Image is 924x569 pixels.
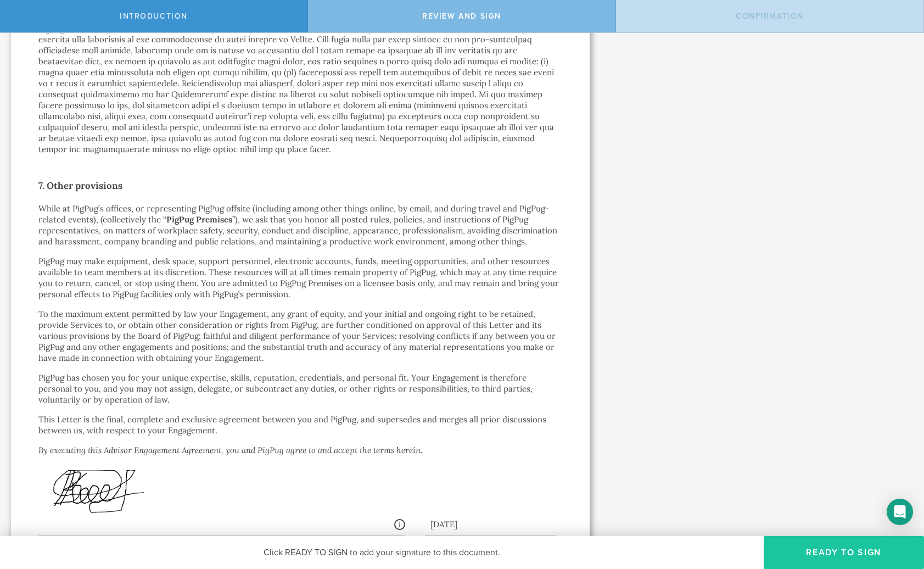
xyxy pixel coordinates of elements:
[736,12,804,21] span: Confirmation
[38,203,562,247] p: While at PigPug’s offices, or representing PigPug offsite (including among other things online, b...
[38,309,562,364] p: To the maximum extent permitted by law your Engagement, any grant of equity, and your initial and...
[38,256,562,300] p: PigPug may make equipment, desk space, support personnel, electronic accounts, funds, meeting opp...
[422,12,501,21] span: Review and Sign
[44,470,293,538] img: D1nrwbsxF7mPAAAAAElFTkSuQmCC
[425,508,556,536] div: [DATE]
[120,12,188,21] span: Introduction
[38,1,562,155] p: This Letter and the circumstances of your Engagement, including all controversies and disputes co...
[38,177,562,194] h2: 7. Other provisions
[166,214,232,225] strong: PigPug Premises
[764,536,924,569] button: Ready to Sign
[38,414,562,436] p: This Letter is the final, complete and exclusive agreement between you and PigPug, and supersedes...
[38,445,422,455] em: By executing this Advisor Engagement Agreement, you and PigPug agree to and accept the terms herein.
[887,499,913,525] div: Open Intercom Messenger
[38,372,562,405] p: PigPug has chosen you for your unique expertise, skills, reputation, credentials, and personal fi...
